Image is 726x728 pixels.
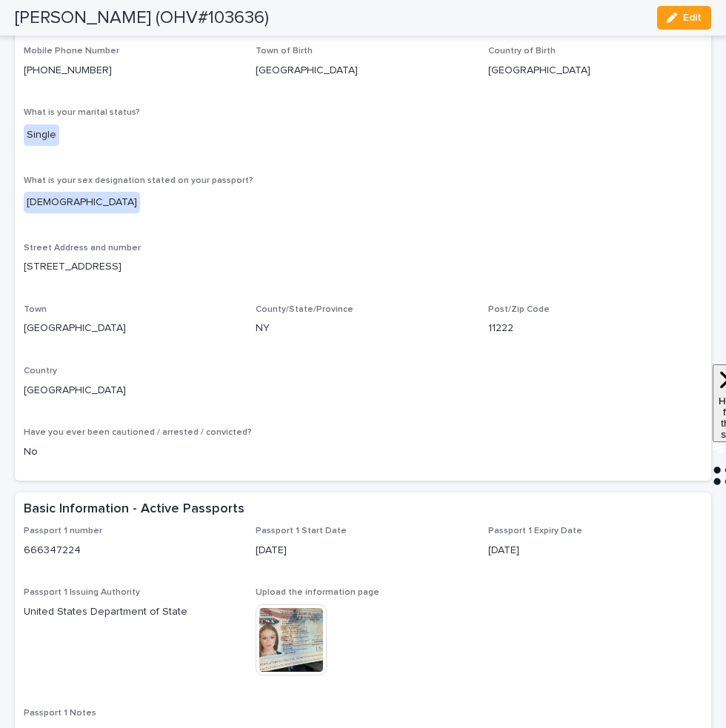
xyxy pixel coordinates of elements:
[24,604,238,620] p: United States Department of State
[24,244,141,253] span: Street Address and number
[24,543,238,558] p: 666347224
[24,259,702,275] p: [STREET_ADDRESS]
[256,47,313,56] span: Town of Birth
[24,192,140,213] div: [DEMOGRAPHIC_DATA]
[24,527,102,535] span: Passport 1 number
[488,305,550,314] span: Post/Zip Code
[256,305,353,314] span: County/State/Province
[256,543,470,558] p: [DATE]
[256,588,379,597] span: Upload the information page
[657,6,711,30] button: Edit
[488,543,702,558] p: [DATE]
[24,588,140,597] span: Passport 1 Issuing Authority
[24,501,244,518] h2: Basic Information - Active Passports
[683,13,702,23] span: Edit
[24,65,112,76] a: [PHONE_NUMBER]
[488,321,702,336] p: 11222
[24,444,702,460] p: No
[256,527,347,535] span: Passport 1 Start Date
[256,321,470,336] p: NY
[488,47,556,56] span: Country of Birth
[24,367,57,375] span: Country
[488,63,702,79] p: [GEOGRAPHIC_DATA]
[488,527,582,535] span: Passport 1 Expiry Date
[24,321,238,336] p: [GEOGRAPHIC_DATA]
[24,305,47,314] span: Town
[24,108,140,117] span: What is your marital status?
[24,47,119,56] span: Mobile Phone Number
[24,124,59,146] div: Single
[24,383,238,398] p: [GEOGRAPHIC_DATA]
[15,7,269,29] h2: [PERSON_NAME] (OHV#103636)
[256,63,470,79] p: [GEOGRAPHIC_DATA]
[24,176,253,185] span: What is your sex designation stated on your passport?
[24,428,252,437] span: Have you ever been cautioned / arrested / convicted?
[24,709,96,718] span: Passport 1 Notes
